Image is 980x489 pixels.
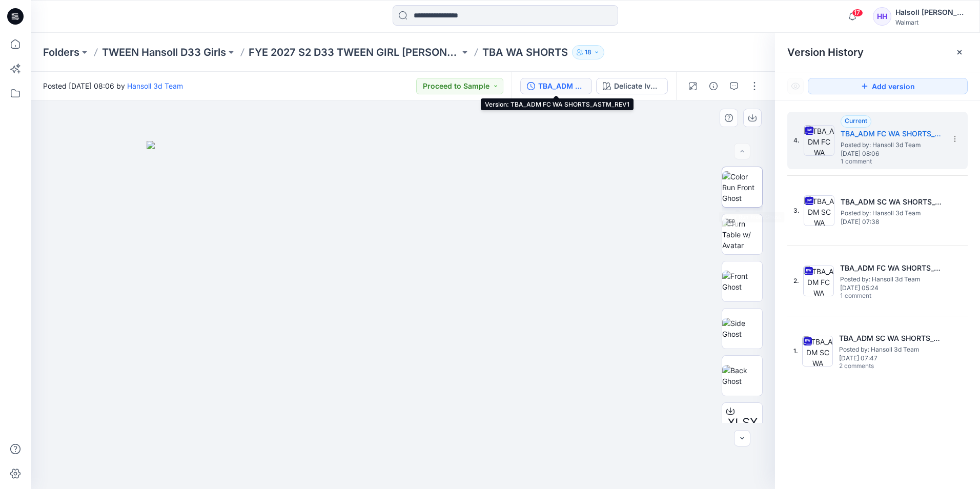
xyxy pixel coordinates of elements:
button: 18 [572,45,604,59]
span: 3. [793,206,800,215]
h5: TBA_ADM FC WA SHORTS_ASTM_REV1 [841,128,943,140]
img: TBA_ADM FC WA SHORTS_ASTM_REV1 [804,125,834,156]
span: 4. [793,136,800,145]
span: XLSX [727,414,758,432]
button: Show Hidden Versions [787,78,804,94]
h5: TBA_ADM FC WA SHORTS_ASTM [840,262,943,274]
span: [DATE] 05:24 [840,284,943,292]
span: Posted by: Hansoll 3d Team [841,140,943,150]
div: Delicate Ivory [614,80,661,92]
img: TBA_ADM FC WA SHORTS_ASTM [803,266,834,296]
img: TBA_ADM SC WA SHORTS_ASTM [802,336,833,366]
span: [DATE] 07:47 [839,355,942,362]
a: TWEEN Hansoll D33 Girls [102,45,226,59]
span: 2. [793,276,799,286]
span: Posted by: Hansoll 3d Team [840,274,943,284]
img: Turn Table w/ Avatar [722,218,762,251]
img: Back Ghost [722,365,762,386]
button: Details [705,78,722,94]
span: 17 [852,9,863,17]
span: [DATE] 07:38 [841,218,943,226]
button: TBA_ADM FC WA SHORTS_ASTM_REV1 [520,78,592,94]
button: Delicate Ivory [596,78,668,94]
span: Posted [DATE] 08:06 by [43,80,183,91]
span: Version History [787,46,864,58]
div: Walmart [895,18,967,26]
a: Hansoll 3d Team [127,81,183,90]
p: 18 [585,47,591,58]
img: Color Run Front Ghost [722,171,762,203]
a: FYE 2027 S2 D33 TWEEN GIRL [PERSON_NAME] [249,45,460,59]
span: 1. [793,347,798,356]
span: 1 comment [840,292,912,300]
button: Add version [808,78,968,94]
div: HH [873,7,891,26]
div: Halsoll [PERSON_NAME] Girls Design Team [895,6,967,18]
span: 1 comment [841,158,912,166]
button: Close [955,48,964,56]
img: Side Ghost [722,318,762,339]
div: TBA_ADM FC WA SHORTS_ASTM_REV1 [538,80,585,92]
img: Front Ghost [722,271,762,292]
span: [DATE] 08:06 [841,150,943,157]
a: Folders [43,45,79,59]
span: Posted by: Hansoll 3d Team [841,208,943,218]
img: TBA_ADM SC WA SHORTS_ASTM_REV1 [804,195,834,226]
span: Current [845,117,867,125]
span: Posted by: Hansoll 3d Team [839,344,942,355]
img: eyJhbGciOiJIUzI1NiIsImtpZCI6IjAiLCJzbHQiOiJzZXMiLCJ0eXAiOiJKV1QifQ.eyJkYXRhIjp7InR5cGUiOiJzdG9yYW... [147,141,659,489]
h5: TBA_ADM SC WA SHORTS_ASTM_REV1 [841,196,943,208]
h5: TBA_ADM SC WA SHORTS_ASTM [839,332,942,344]
p: TBA WA SHORTS [482,45,568,59]
span: 2 comments [839,362,911,371]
